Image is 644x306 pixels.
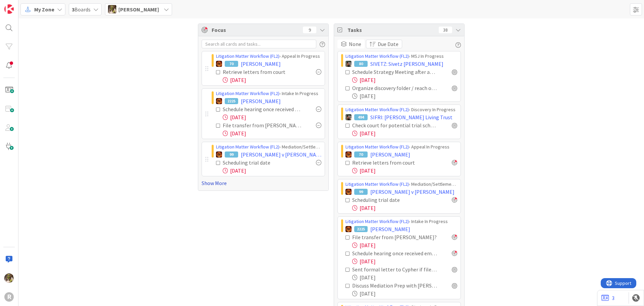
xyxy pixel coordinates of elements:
a: Litigation Matter Workflow (FL2) [216,144,279,150]
div: [DATE] [352,204,457,212]
div: › Intake In Progress [216,90,321,97]
button: Due Date [366,40,402,48]
img: TR [345,189,352,195]
img: TR [216,98,222,104]
div: › MSJ In Progress [345,53,457,60]
span: [PERSON_NAME] [118,5,159,13]
div: 9 [303,27,316,33]
span: SIFRI: [PERSON_NAME] Living Trust [370,113,452,121]
a: Litigation Matter Workflow (FL2) [345,53,409,59]
div: › Appeal In Progress [216,53,321,60]
div: [DATE] [352,92,457,100]
div: [DATE] [352,273,457,281]
div: Scheduling trial date [223,159,291,167]
div: [DATE] [223,113,321,121]
div: › Mediation/Settlement in Progress [345,181,457,188]
div: R [4,292,14,302]
span: My Zone [34,5,54,13]
div: 38 [439,27,452,33]
div: [DATE] [352,76,457,84]
div: Scheduling trial date [352,196,423,204]
div: [DATE] [352,129,457,137]
img: TR [345,151,352,158]
span: [PERSON_NAME] [241,60,281,68]
a: Litigation Matter Workflow (FL2) [345,181,409,187]
div: 2225 [354,226,368,232]
span: None [349,40,361,48]
div: › Appeal In Progress [345,143,457,150]
img: DG [108,5,116,13]
div: › Mediation/Settlement in Progress [216,143,321,150]
div: Schedule hearing once received email from [PERSON_NAME] [352,249,437,257]
div: [DATE] [223,167,321,175]
span: [PERSON_NAME] [241,97,281,105]
div: [DATE] [352,167,457,175]
img: MW [345,61,352,67]
img: TR [345,226,352,232]
div: File transfer from [PERSON_NAME]? [352,233,437,241]
div: Retrieve letters from court [352,159,431,167]
div: Discuss Mediation Prep with [PERSON_NAME] [352,281,437,290]
div: 494 [354,114,368,120]
div: File transfer from [PERSON_NAME]? [223,121,301,129]
div: Schedule Strategy Meeting after amendment is received [352,68,437,76]
span: Boards [72,5,91,13]
div: Sent formal letter to Cypher if file still not received [352,265,437,273]
img: TR [216,61,222,67]
a: Litigation Matter Workflow (FL2) [345,106,409,113]
div: Organize discovery folder / reach out to court reporter re transcripts [352,84,437,92]
div: 99 [225,151,238,158]
img: TR [216,151,222,158]
span: [PERSON_NAME] [370,225,410,233]
a: 3 [601,294,614,302]
span: Tasks [347,26,435,34]
a: Litigation Matter Workflow (FL2) [216,90,279,96]
div: Retrieve letters from court [223,68,299,76]
div: 70 [225,61,238,67]
span: Support [14,1,31,9]
div: › Intake In Progress [345,218,457,225]
span: [PERSON_NAME] [370,150,410,159]
div: Check court for potential trial schedule [352,121,437,129]
span: SIVETZ: Sivetz [PERSON_NAME] [370,60,443,68]
span: [PERSON_NAME] v [PERSON_NAME] [370,188,454,196]
div: Schedule hearing once received email from [PERSON_NAME] [223,105,301,113]
a: Litigation Matter Workflow (FL2) [345,144,409,150]
img: MW [345,114,352,120]
span: Due Date [378,40,398,48]
div: 2225 [225,98,238,104]
span: [PERSON_NAME] v [PERSON_NAME] [241,150,321,159]
b: 3 [72,6,74,13]
div: 80 [354,61,368,67]
div: 70 [354,151,368,158]
a: Litigation Matter Workflow (FL2) [345,218,409,224]
div: › Discovery In Progress [345,106,457,113]
div: [DATE] [352,257,457,265]
a: Litigation Matter Workflow (FL2) [216,53,279,59]
img: DG [4,273,14,283]
div: [DATE] [223,129,321,137]
div: [DATE] [352,290,457,298]
img: Visit kanbanzone.com [4,4,14,14]
a: Show More [202,179,325,187]
div: 99 [354,189,368,195]
div: [DATE] [223,76,321,84]
div: [DATE] [352,241,457,249]
input: Search all cards and tasks... [202,40,316,48]
span: Focus [212,26,298,34]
